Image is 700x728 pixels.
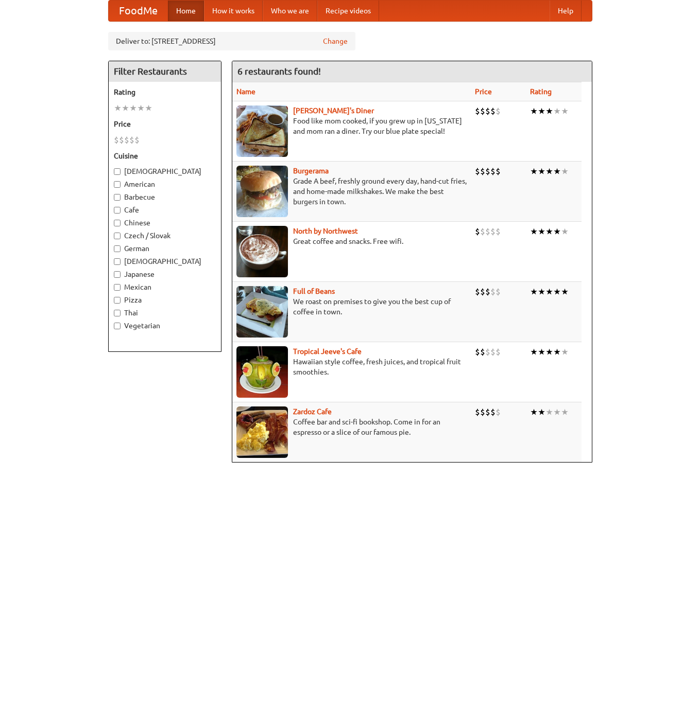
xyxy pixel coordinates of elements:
[114,284,121,291] input: Mexican
[119,134,124,146] li: $
[137,102,145,114] li: ★
[114,192,216,202] label: Barbecue
[530,346,538,358] li: ★
[122,102,129,114] li: ★
[475,87,492,96] a: Price
[561,105,569,117] li: ★
[545,105,553,117] li: ★
[114,258,121,265] input: [DEMOGRAPHIC_DATA]
[553,105,561,117] li: ★
[236,406,288,458] img: zardoz.jpg
[114,102,122,114] li: ★
[561,286,569,297] li: ★
[480,166,485,177] li: $
[114,87,216,97] h5: Rating
[496,406,501,418] li: $
[490,105,496,117] li: $
[475,286,480,297] li: $
[485,226,490,237] li: $
[538,105,545,117] li: ★
[236,166,288,217] img: burgerama.jpg
[236,346,288,398] img: jeeves.jpg
[129,102,137,114] li: ★
[550,1,582,21] a: Help
[114,271,121,278] input: Japanese
[236,286,288,338] img: beans.jpg
[490,166,496,177] li: $
[114,243,216,254] label: German
[490,226,496,237] li: $
[124,134,129,146] li: $
[236,105,288,157] img: sallys.jpg
[114,194,121,201] input: Barbecue
[545,226,553,237] li: ★
[485,166,490,177] li: $
[114,310,121,316] input: Thai
[530,87,552,96] a: Rating
[496,166,501,177] li: $
[538,166,545,177] li: ★
[545,286,553,297] li: ★
[236,87,255,96] a: Name
[145,102,152,114] li: ★
[236,357,467,377] p: Hawaiian style coffee, fresh juices, and tropical fruit smoothies.
[475,166,480,177] li: $
[553,406,561,418] li: ★
[538,346,545,358] li: ★
[236,417,467,437] p: Coffee bar and sci-fi bookshop. Come in for an espresso or a slice of our famous pie.
[293,106,374,115] a: [PERSON_NAME]'s Diner
[496,346,501,358] li: $
[538,226,545,237] li: ★
[538,286,545,297] li: ★
[480,346,485,358] li: $
[109,1,168,21] a: FoodMe
[530,226,538,237] li: ★
[496,226,501,237] li: $
[293,227,358,235] a: North by Northwest
[114,207,121,214] input: Cafe
[553,286,561,297] li: ★
[553,166,561,177] li: ★
[530,105,538,117] li: ★
[553,226,561,237] li: ★
[129,134,134,146] li: $
[485,105,490,117] li: $
[114,245,121,252] input: German
[114,308,216,318] label: Thai
[236,176,467,207] p: Grade A beef, freshly ground every day, hand-cut fries, and home-made milkshakes. We make the bes...
[553,346,561,358] li: ★
[293,287,335,295] a: Full of Beans
[114,119,216,129] h5: Price
[114,295,216,305] label: Pizza
[168,1,204,21] a: Home
[293,167,329,175] a: Burgerama
[530,286,538,297] li: ★
[485,346,490,358] li: $
[485,406,490,418] li: $
[490,406,496,418] li: $
[530,166,538,177] li: ★
[114,220,121,226] input: Chinese
[490,286,496,297] li: $
[545,166,553,177] li: ★
[109,61,221,82] h4: Filter Restaurants
[293,407,332,416] a: Zardoz Cafe
[236,226,288,277] img: north.jpg
[114,179,216,189] label: American
[114,166,216,176] label: [DEMOGRAPHIC_DATA]
[561,166,569,177] li: ★
[114,297,121,304] input: Pizza
[561,406,569,418] li: ★
[475,346,480,358] li: $
[480,406,485,418] li: $
[204,1,263,21] a: How it works
[114,168,121,175] input: [DEMOGRAPHIC_DATA]
[114,181,121,188] input: American
[293,347,362,356] a: Tropical Jeeve's Cafe
[485,286,490,297] li: $
[545,346,553,358] li: ★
